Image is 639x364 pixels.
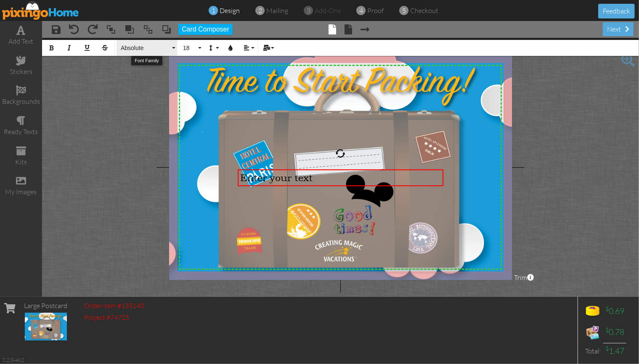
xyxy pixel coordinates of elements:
div: Order item #135140 [84,301,144,311]
td: 1.47 [603,343,626,359]
span: 18 [182,45,196,52]
span: Trim [514,273,534,282]
img: pixingo logo [2,1,80,20]
button: Card Composer [178,24,233,35]
span: checkout [411,6,439,15]
div: next [603,22,634,36]
span: Enter your text [240,172,313,183]
button: 18 [179,40,203,56]
td: Total: [582,343,603,359]
span: add-ons [315,6,341,15]
span: mailing [267,6,289,15]
div: 2.2.0-462 [2,356,24,364]
td: 0.69 [603,301,626,322]
span: design [220,6,240,15]
img: 20180929-221256-06fec82d-1000.png [331,203,377,236]
button: Absolute [117,40,177,56]
span: 2 [258,6,262,16]
div: Project #74725 [84,313,144,322]
span: Absolute [120,45,170,52]
td: 0.78 [603,322,626,343]
button: Mail Merge [260,40,276,56]
sup: $ [605,305,609,312]
span: 4 [359,6,363,16]
button: Align [240,40,256,56]
span: 5 [402,6,406,16]
sup: $ [605,326,609,333]
button: Feedback [598,4,635,18]
span: proof [368,6,384,15]
img: expense-icon.png [584,324,601,341]
div: Font Family [131,56,162,65]
img: 135140-1-1756476805080-94213e57256577fc-qa.jpg [25,313,67,340]
button: Line Height [205,40,221,56]
button: Colors [223,40,239,56]
span: 1 [212,6,215,16]
div: Large Postcard [24,301,67,311]
img: points-icon.png [584,303,601,320]
sup: $ [605,345,609,352]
